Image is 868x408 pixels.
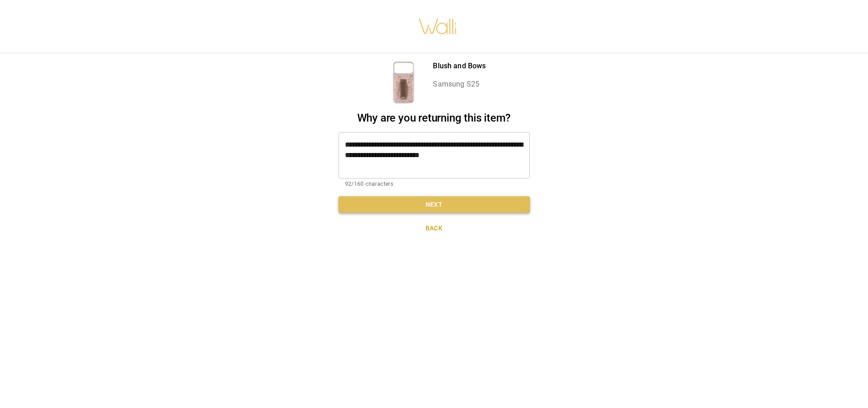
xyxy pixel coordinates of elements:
p: Samsung S25 [433,79,486,90]
p: 92/160 characters [345,180,524,189]
button: Next [339,196,530,213]
button: Back [339,220,530,237]
p: Blush and Bows [433,61,486,71]
img: walli-inc.myshopify.com [418,7,457,46]
h2: Why are you returning this item? [339,112,530,125]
